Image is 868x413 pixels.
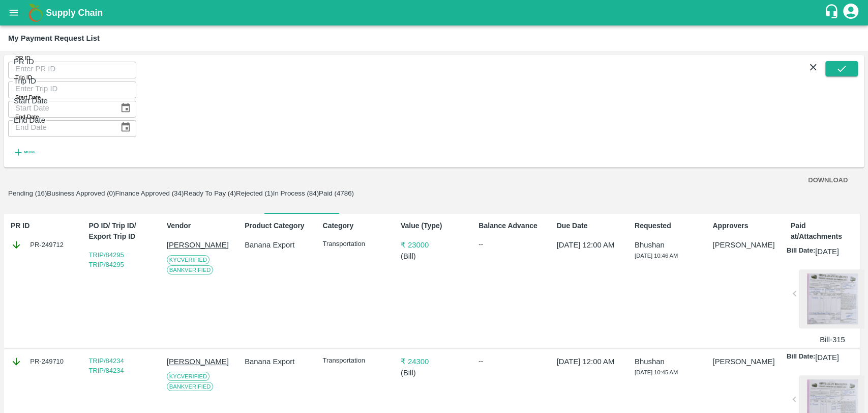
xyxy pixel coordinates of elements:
input: Enter PR ID [8,59,136,78]
label: End Date [15,113,39,121]
a: TRIP/84234 TRIP/84234 [88,357,124,375]
p: Requested [635,221,701,231]
p: Bhushan [635,239,701,251]
p: Approvers [712,221,779,231]
div: PR-249712 [11,239,77,251]
input: End Date [8,118,112,137]
span: [DATE] 10:46 AM [635,253,678,259]
button: open drawer [2,1,25,24]
a: TRIP/84295 TRIP/84295 [88,251,124,269]
strong: More [24,150,36,154]
img: logo [25,3,46,23]
span: KYC Verified [167,255,209,264]
p: ₹ 24300 [401,356,467,367]
input: Start Date [8,98,112,118]
button: More [8,137,41,168]
p: Vendor [167,221,233,231]
p: Bill Date: [787,246,815,257]
input: Enter Trip ID [8,78,136,98]
button: Finance Approved (34) [115,189,184,197]
p: ( Bill ) [401,367,467,378]
p: Value (Type) [401,221,467,231]
p: [DATE] 12:00 AM [557,356,623,367]
span: [DATE] 10:45 AM [635,369,678,375]
label: PR ID [15,54,31,63]
button: DOWNLOAD [804,172,852,189]
button: Choose date [116,118,135,137]
b: Supply Chain [46,8,103,18]
div: customer-support [824,4,842,22]
button: Business Approved (0) [47,189,115,197]
p: Transportation [322,356,389,366]
span: Bank Verified [167,265,214,274]
span: Bank Verified [167,382,214,391]
p: Bhushan [635,356,701,367]
label: Trip ID [15,74,32,82]
p: [DATE] [815,352,839,363]
button: Choose date [116,98,135,118]
p: Bill-315 [799,334,866,345]
div: -- [478,356,545,366]
span: KYC Verified [167,372,209,381]
p: [PERSON_NAME] [712,239,779,251]
label: Start Date [15,94,41,102]
p: Due Date [557,221,623,231]
a: Supply Chain [46,6,824,20]
p: Bill Date: [787,352,815,363]
p: Banana Export [245,356,311,367]
p: ₹ 23000 [401,239,467,251]
button: In Process (84) [273,189,319,197]
p: [DATE] [815,246,839,257]
button: Pending (16) [8,189,47,197]
div: PR-249710 [11,356,77,367]
p: ( Bill ) [401,251,467,262]
p: PR ID [11,221,77,231]
p: Category [322,221,389,231]
button: Ready To Pay (4) [184,189,236,197]
p: Product Category [245,221,311,231]
p: PO ID/ Trip ID/ Export Trip ID [88,221,155,242]
p: Paid at/Attachments [791,221,857,242]
div: My Payment Request List [8,32,100,45]
p: [PERSON_NAME] [167,239,233,251]
div: account of current user [842,2,860,23]
p: [PERSON_NAME] [712,356,779,367]
p: Balance Advance [478,221,545,231]
p: [PERSON_NAME] [167,356,233,367]
div: -- [478,239,545,250]
p: Transportation [322,239,389,249]
p: Banana Export [245,239,311,251]
button: Paid (4786) [319,189,354,197]
button: Rejected (1) [236,189,273,197]
p: [DATE] 12:00 AM [557,239,623,251]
